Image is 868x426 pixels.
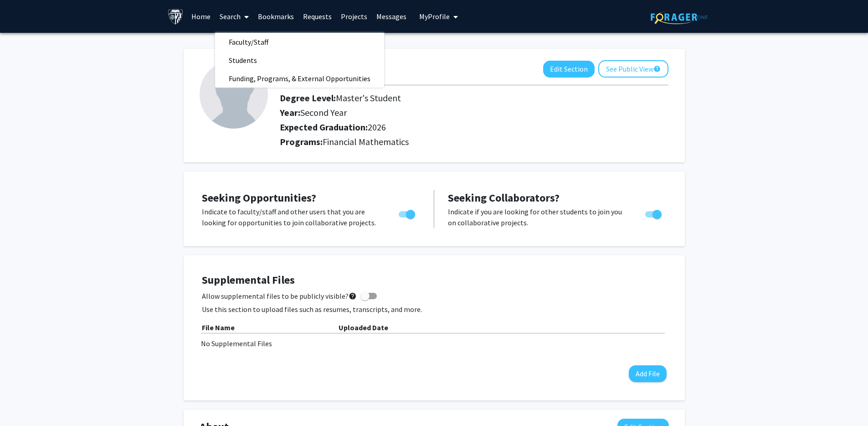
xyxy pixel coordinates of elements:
button: See Public View [598,60,668,78]
span: 2026 [368,121,386,133]
h2: Year: [280,107,601,118]
a: Messages [372,0,411,32]
a: Projects [336,0,372,32]
span: Faculty/Staff [215,33,282,51]
mat-icon: help [349,291,357,301]
h2: Programs: [280,136,668,147]
span: Second Year [300,107,347,118]
button: Add File [629,365,667,382]
span: Seeking Collaborators? [448,191,560,205]
span: Students [215,51,271,69]
a: Bookmarks [253,0,298,32]
b: Uploaded Date [339,323,388,332]
button: Edit Section [543,61,595,78]
span: Funding, Programs, & External Opportunities [215,69,384,88]
span: Master's Student [336,92,401,104]
img: Johns Hopkins University Logo [168,9,184,25]
span: Financial Mathematics [323,136,409,147]
mat-icon: help [653,63,661,74]
p: Indicate if you are looking for other students to join you on collaborative projects. [448,206,628,228]
div: No Supplemental Files [201,338,668,349]
p: Use this section to upload files such as resumes, transcripts, and more. [202,304,667,315]
span: My Profile [419,12,450,21]
div: Toggle [395,206,420,220]
a: Search [215,0,253,32]
a: Funding, Programs, & External Opportunities [215,72,384,85]
h2: Expected Graduation: [280,122,601,133]
a: Requests [298,0,336,32]
div: Toggle [642,206,667,220]
a: Students [215,53,384,67]
a: Faculty/Staff [215,35,384,49]
img: ForagerOne Logo [651,10,708,24]
p: Indicate to faculty/staff and other users that you are looking for opportunities to join collabor... [202,206,381,228]
iframe: Chat [7,385,39,419]
b: File Name [202,323,235,332]
h4: Supplemental Files [202,274,667,287]
span: Seeking Opportunities? [202,191,316,205]
span: Allow supplemental files to be publicly visible? [202,291,357,301]
a: Home [187,0,215,32]
h2: Degree Level: [280,93,601,104]
img: Profile Picture [200,60,268,129]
